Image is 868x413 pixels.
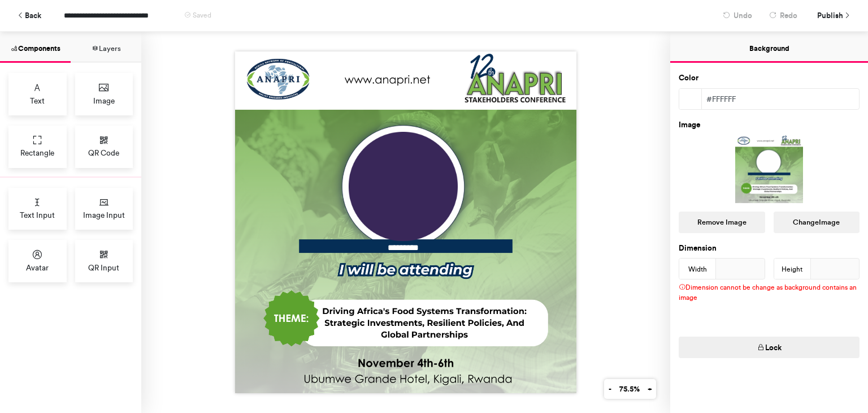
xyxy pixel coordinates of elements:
span: QR Input [88,262,119,273]
button: Publish [809,6,857,25]
label: Color [679,72,698,84]
label: Dimension [679,243,717,254]
span: QR Code [88,147,119,158]
span: Saved [193,11,211,19]
button: Back [11,6,47,25]
span: Image [93,95,115,106]
span: Publish [817,6,843,25]
span: Text [30,95,45,106]
button: 75.5% [615,379,644,399]
div: #ffffff [702,89,859,109]
span: Text Input [20,209,55,221]
button: Lock [679,337,860,358]
span: Avatar [26,262,49,273]
button: Layers [71,32,141,63]
span: Image Input [83,209,125,221]
span: Rectangle [20,147,54,158]
button: - [604,379,615,399]
button: + [643,379,656,399]
div: Height [774,259,811,280]
button: Background [670,32,868,63]
button: Remove Image [679,212,765,233]
div: Width [679,259,716,280]
button: ChangeImage [774,212,860,233]
label: Image [679,119,700,131]
div: Dimension cannot be change as background contains an image [670,279,868,311]
iframe: Drift Widget Chat Controller [811,356,854,399]
img: Background [235,51,576,393]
